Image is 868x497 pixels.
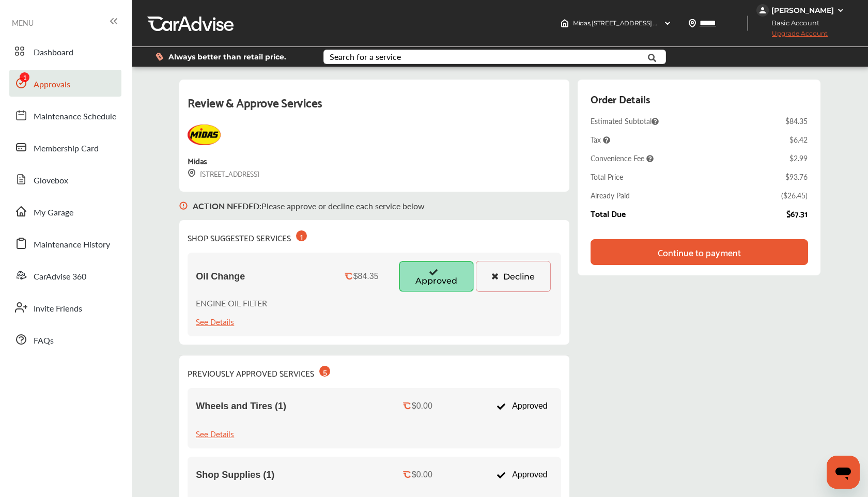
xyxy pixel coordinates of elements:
[196,297,267,309] p: ENGINE OIL FILTER
[491,465,552,485] div: Approved
[196,314,234,328] div: See Details
[573,19,717,27] span: Midas , [STREET_ADDRESS] Homewood , IL 60430
[412,401,432,411] div: $0.00
[188,153,207,167] div: Midas
[9,102,121,129] a: Maintenance Schedule
[353,272,379,281] div: $84.35
[591,134,610,145] span: Tax
[688,19,696,27] img: location_vector.a44bc228.svg
[785,116,808,126] div: $84.35
[9,230,121,257] a: Maintenance History
[781,190,808,200] div: ( $26.45 )
[193,200,425,212] p: Please approve or decline each service below
[34,334,54,348] span: FAQs
[196,426,234,440] div: See Details
[9,38,121,65] a: Dashboard
[34,270,86,284] span: CarAdvise 360
[188,167,259,179] div: [STREET_ADDRESS]
[196,401,286,412] span: Wheels and Tires (1)
[591,153,654,163] span: Convenience Fee
[756,4,769,17] img: jVpblrzwTbfkPYzPPzSLxeg0AAAAASUVORK5CYII=
[188,92,561,125] div: Review & Approve Services
[188,228,307,244] div: SHOP SUGGESTED SERVICES
[179,192,188,220] img: svg+xml;base64,PHN2ZyB3aWR0aD0iMTYiIGhlaWdodD0iMTciIHZpZXdCb3g9IjAgMCAxNiAxNyIgZmlsbD0ibm9uZSIgeG...
[663,19,672,27] img: header-down-arrow.9dd2ce7d.svg
[156,52,163,61] img: dollor_label_vector.a70140d1.svg
[771,6,834,15] div: [PERSON_NAME]
[9,166,121,193] a: Glovebox
[12,19,34,27] span: MENU
[591,209,626,218] div: Total Due
[296,230,307,241] div: 1
[399,261,474,292] button: Approved
[330,53,401,61] div: Search for a service
[786,209,808,218] div: $67.31
[9,326,121,353] a: FAQs
[9,134,121,161] a: Membership Card
[188,125,220,145] img: Midas+Logo_RGB.png
[196,470,274,480] span: Shop Supplies (1)
[196,271,245,282] span: Oil Change
[591,116,659,126] span: Estimated Subtotal
[785,172,808,182] div: $93.76
[168,53,286,60] span: Always better than retail price.
[34,174,68,188] span: Glovebox
[34,302,82,316] span: Invite Friends
[193,200,261,212] b: ACTION NEEDED :
[789,153,808,163] div: $2.99
[591,90,650,107] div: Order Details
[491,396,552,416] div: Approved
[561,19,569,27] img: header-home-logo.8d720a4f.svg
[188,169,196,178] img: svg+xml;base64,PHN2ZyB3aWR0aD0iMTYiIGhlaWdodD0iMTciIHZpZXdCb3g9IjAgMCAxNiAxNyIgZmlsbD0ibm9uZSIgeG...
[476,261,551,292] button: Decline
[9,294,121,321] a: Invite Friends
[836,6,845,14] img: WGsFRI8htEPBVLJbROoPRyZpYNWhNONpIPPETTm6eUC0GeLEiAAAAAElFTkSuQmCC
[319,366,330,377] div: 5
[9,262,121,289] a: CarAdvise 360
[34,46,73,59] span: Dashboard
[188,364,330,380] div: PREVIOUSLY APPROVED SERVICES
[9,198,121,225] a: My Garage
[658,247,741,257] div: Continue to payment
[34,206,73,220] span: My Garage
[34,110,116,123] span: Maintenance Schedule
[827,456,860,489] iframe: Button to launch messaging window
[34,142,99,156] span: Membership Card
[412,470,432,479] div: $0.00
[789,134,808,145] div: $6.42
[9,70,121,97] a: Approvals
[757,18,827,28] span: Basic Account
[34,238,110,252] span: Maintenance History
[591,172,623,182] div: Total Price
[747,15,748,31] img: header-divider.bc55588e.svg
[34,78,70,91] span: Approvals
[591,190,630,200] div: Already Paid
[756,29,828,42] span: Upgrade Account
